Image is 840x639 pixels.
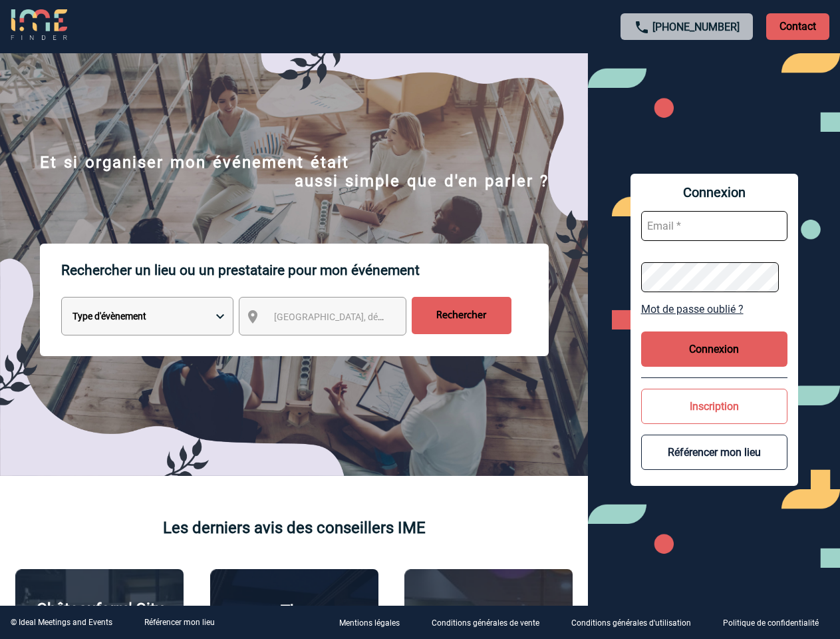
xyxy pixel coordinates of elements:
p: Mentions légales [339,619,400,628]
p: Conditions générales d'utilisation [571,619,691,628]
a: Conditions générales de vente [421,616,561,629]
a: Conditions générales d'utilisation [561,616,712,629]
p: Conditions générales de vente [432,619,539,628]
a: Référencer mon lieu [144,618,215,627]
a: Politique de confidentialité [712,616,840,629]
a: Mentions légales [329,616,421,629]
p: Politique de confidentialité [723,619,819,628]
div: © Ideal Meetings and Events [11,618,112,627]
